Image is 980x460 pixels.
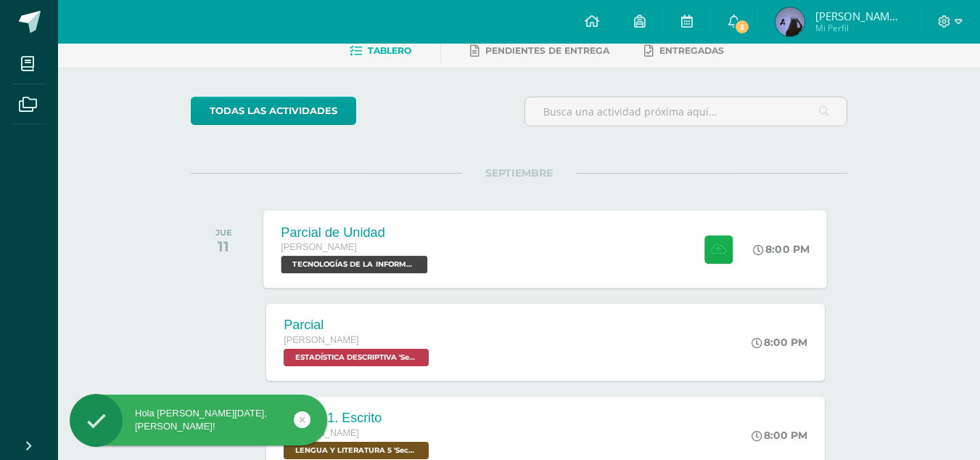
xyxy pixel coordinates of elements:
a: Entregadas [644,39,724,62]
a: Pendientes de entrega [470,39,609,62]
span: [PERSON_NAME] [281,242,358,252]
span: [PERSON_NAME][DATE] [815,9,902,23]
img: 1095dd9e86c34dc9bc13546696431850.png [775,7,804,36]
span: [PERSON_NAME] [284,335,359,345]
span: SEPTIEMBRE [462,166,576,179]
div: Parcial [284,318,432,333]
span: 3 [734,19,750,35]
a: Tablero [350,39,411,62]
div: 8:00 PM [752,429,807,442]
span: LENGUA Y LITERATURA 5 'Sección A' [284,442,429,459]
span: ESTADÍSTICA DESCRIPTIVA 'Sección A' [284,349,429,366]
span: Pendientes de entrega [485,45,609,56]
span: TECNOLOGÍAS DE LA INFORMACIÓN Y LA COMUNICACIÓN 5 'Sección A' [281,256,428,273]
input: Busca una actividad próxima aquí... [525,97,847,126]
div: 11 [215,238,232,255]
div: Parcial 1. Escrito [284,411,432,426]
div: JUE [215,227,232,238]
span: Tablero [368,45,411,56]
div: 8:00 PM [752,336,807,349]
span: Mi Perfil [815,22,902,34]
span: Entregadas [659,45,724,56]
div: 8:00 PM [754,243,810,256]
div: Hola [PERSON_NAME][DATE], [PERSON_NAME]! [70,407,327,433]
a: todas las Actividades [191,97,356,125]
div: Parcial de Unidad [281,225,432,240]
